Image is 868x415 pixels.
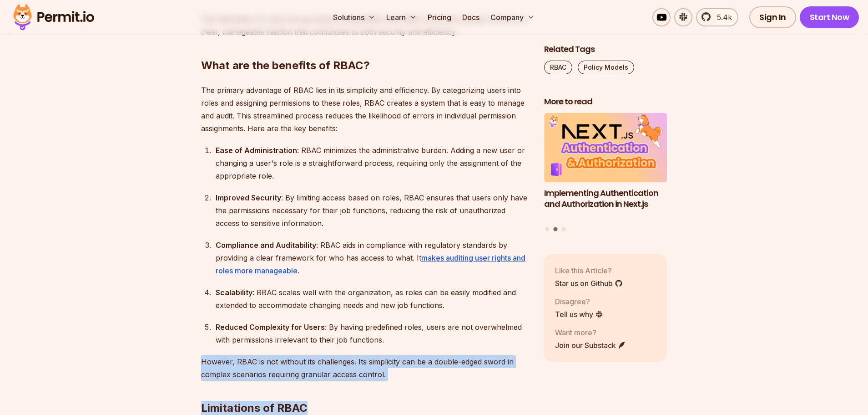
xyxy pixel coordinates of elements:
img: Permit logo [9,2,98,33]
p: The primary advantage of RBAC lies in its simplicity and efficiency. By categorizing users into r... [201,84,530,135]
button: Go to slide 2 [554,227,558,231]
img: Implementing Authentication and Authorization in Next.js [544,113,667,182]
a: Start Now [800,6,859,28]
div: : RBAC scales well with the organization, as roles can be easily modified and extended to accommo... [216,286,530,312]
a: Sign In [749,6,796,28]
div: : RBAC aids in compliance with regulatory standards by providing a clear framework for who has ac... [216,239,530,277]
a: Star us on Github [555,277,623,288]
button: Solutions [329,8,379,26]
h2: More to read [544,96,667,108]
a: Implementing Authentication and Authorization in Next.jsImplementing Authentication and Authoriza... [544,113,667,221]
strong: Improved Security [216,193,281,202]
a: Policy Models [578,61,634,74]
button: Go to slide 3 [562,227,565,231]
a: makes auditing user rights and roles more manageable [216,253,525,275]
button: Learn [383,8,420,26]
strong: Compliance and Auditability [216,241,316,250]
a: Docs [459,8,483,26]
a: RBAC [544,61,572,74]
span: 5.4k [712,12,732,23]
h2: Related Tags [544,44,667,55]
div: : RBAC minimizes the administrative burden. Adding a new user or changing a user's role is a stra... [216,144,530,182]
p: However, RBAC is not without its challenges. Its simplicity can be a double-edged sword in comple... [201,355,530,381]
button: Go to slide 1 [545,227,549,231]
div: : By limiting access based on roles, RBAC ensures that users only have the permissions necessary ... [216,191,530,230]
a: Tell us why [555,308,603,319]
button: Company [487,8,538,26]
div: Posts [544,113,667,232]
p: Disagree? [555,296,603,307]
a: 5.4k [696,8,738,26]
p: Want more? [555,327,626,338]
strong: What are the benefits of RBAC? [201,59,370,72]
div: : By having predefined roles, users are not overwhelmed with permissions irrelevant to their job ... [216,321,530,346]
strong: Limitations of RBAC [201,401,308,415]
a: Pricing [424,8,455,26]
strong: Scalability [216,288,252,297]
strong: Ease of Administration [216,146,297,155]
li: 2 of 3 [544,113,667,221]
h3: Implementing Authentication and Authorization in Next.js [544,187,667,210]
a: Join our Substack [555,339,626,350]
p: Like this Article? [555,265,623,276]
strong: Reduced Complexity for Users [216,323,325,332]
